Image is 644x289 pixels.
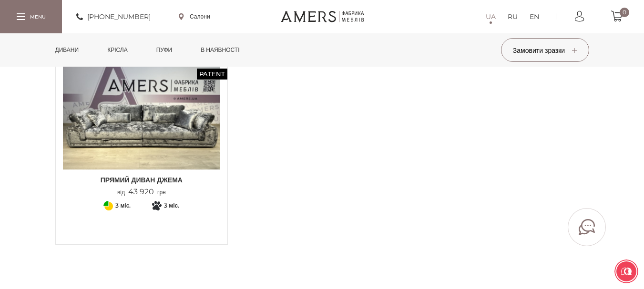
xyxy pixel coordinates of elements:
a: Patent Прямий диван ДЖЕМА Прямий диван ДЖЕМА Прямий диван ДЖЕМА від43 920грн [63,66,221,197]
a: [PHONE_NUMBER] [76,11,151,22]
span: 3 міс. [164,200,179,211]
span: Замовити зразки [513,46,577,55]
span: 3 міс. [115,200,131,211]
p: від грн [117,188,166,197]
a: Салони [179,12,210,21]
a: в наявності [194,33,246,67]
a: EN [530,11,539,22]
a: Крісла [100,33,134,67]
span: Прямий диван ДЖЕМА [63,175,221,185]
a: UA [486,11,496,22]
a: Пуфи [149,33,180,67]
span: 0 [620,8,629,17]
button: Замовити зразки [501,38,589,62]
span: 43 920 [125,187,157,196]
a: Дивани [48,33,86,67]
a: RU [508,11,518,22]
span: Patent [197,69,227,80]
